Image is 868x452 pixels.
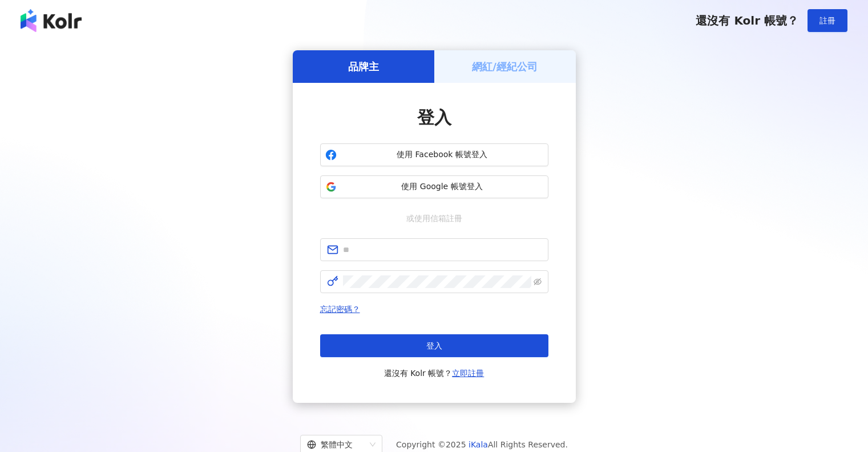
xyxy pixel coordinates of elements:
button: 使用 Google 帳號登入 [320,175,548,198]
a: 忘記密碼？ [320,305,360,314]
button: 註冊 [808,9,847,32]
span: 登入 [426,341,442,350]
a: 立即註冊 [452,369,484,378]
span: 使用 Google 帳號登入 [341,181,543,193]
span: 註冊 [819,16,835,25]
span: eye-invisible [534,278,542,286]
h5: 網紅/經紀公司 [472,59,538,74]
button: 使用 Facebook 帳號登入 [320,143,548,166]
span: 或使用信箱註冊 [398,212,470,225]
button: 登入 [320,334,548,357]
a: iKala [469,440,488,449]
span: Copyright © 2025 All Rights Reserved. [396,438,568,451]
span: 還沒有 Kolr 帳號？ [696,14,798,27]
span: 使用 Facebook 帳號登入 [341,149,543,161]
span: 還沒有 Kolr 帳號？ [384,366,485,380]
span: 登入 [417,107,451,127]
h5: 品牌主 [348,59,379,74]
img: logo [21,9,82,32]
